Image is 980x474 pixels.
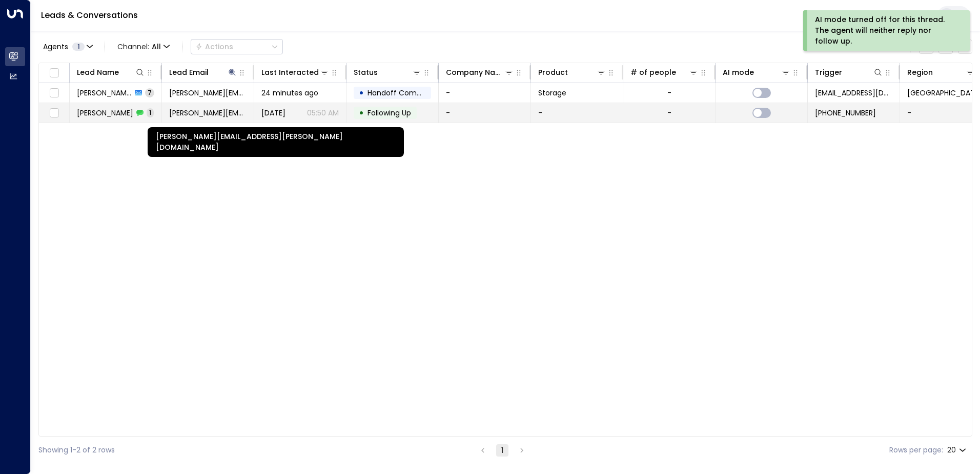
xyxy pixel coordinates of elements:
p: 05:50 AM [307,108,339,118]
span: +447542842753 [815,108,876,118]
div: Actions [195,42,233,51]
span: Toggle select row [48,87,60,100]
div: AI mode [723,66,791,78]
span: All [152,43,161,51]
div: Region [907,66,975,78]
div: • [359,84,364,102]
span: Emma Evans [77,108,133,118]
button: Channel:All [113,39,174,54]
button: Actions [191,39,283,54]
a: Leads & Conversations [41,9,138,21]
span: 7 [145,88,154,97]
div: - [667,88,671,98]
td: - [531,103,623,123]
div: Lead Name [77,66,119,78]
div: Region [907,66,933,78]
button: Agents1 [38,39,96,54]
span: 24 minutes ago [261,88,318,98]
div: Trigger [815,66,842,78]
div: Product [538,66,606,78]
nav: pagination navigation [476,444,528,457]
div: 20 [947,443,968,458]
span: 1 [147,108,154,117]
span: Following Up [367,108,411,118]
div: Trigger [815,66,883,78]
td: - [439,103,531,123]
span: Storage [538,88,566,98]
div: AI mode [723,66,754,78]
span: Toggle select all [48,67,60,80]
div: # of people [630,66,676,78]
span: Emma Evans [77,88,132,98]
label: Rows per page: [889,445,943,456]
span: Channel: [113,39,174,54]
div: [PERSON_NAME][EMAIL_ADDRESS][PERSON_NAME][DOMAIN_NAME] [148,127,404,157]
div: # of people [630,66,699,78]
div: Lead Email [169,66,209,78]
td: - [439,83,531,103]
div: • [359,104,364,122]
div: Lead Email [169,66,237,78]
div: Company Name [446,66,504,78]
div: Company Name [446,66,514,78]
div: Lead Name [77,66,145,78]
div: Last Interacted [261,66,330,78]
span: leads@space-station.co.uk [815,88,892,98]
span: Aug 16, 2025 [261,108,285,118]
div: - [667,108,671,118]
span: Handoff Completed [367,88,440,98]
div: Showing 1-2 of 2 rows [38,445,115,456]
div: Product [538,66,568,78]
div: Button group with a nested menu [191,39,283,54]
span: Agents [43,43,68,50]
button: page 1 [496,444,508,457]
span: 1 [72,43,85,51]
div: Status [354,66,422,78]
div: Status [354,66,378,78]
span: emma.freeth@hotmail.co.uk [169,108,247,118]
span: Toggle select row [48,107,60,120]
div: Last Interacted [261,66,319,78]
div: AI mode turned off for this thread. The agent will neither reply nor follow up. [815,14,956,47]
span: emma.freeth@hotmail.co.uk [169,88,247,98]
